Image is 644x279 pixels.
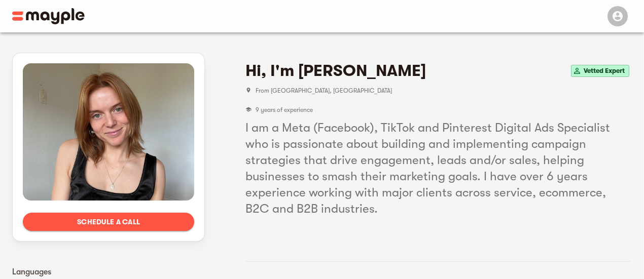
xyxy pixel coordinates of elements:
[12,266,205,278] p: Languages
[245,61,426,81] h4: Hi, I'm [PERSON_NAME]
[256,106,313,113] span: 9 years of experience
[31,216,186,228] span: Schedule a call
[12,8,85,24] img: Main logo
[245,119,631,217] h5: I am a Meta (Facebook), TikTok and Pinterest Digital Ads Specialist who is passionate about build...
[256,87,631,94] span: From [GEOGRAPHIC_DATA], [GEOGRAPHIC_DATA]
[601,11,632,19] span: Menu
[23,213,194,231] button: Schedule a call
[580,65,629,77] span: Vetted Expert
